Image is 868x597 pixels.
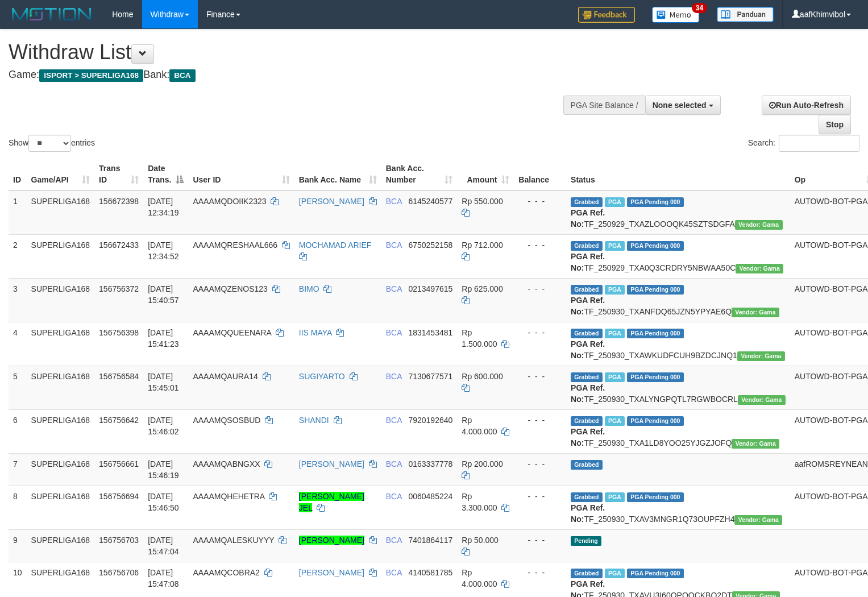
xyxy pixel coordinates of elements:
[627,372,684,382] span: PGA Pending
[819,115,851,134] a: Stop
[408,536,452,545] span: Copy 7401864117 to clipboard
[193,372,258,381] span: AAAAMQAURA14
[386,459,402,469] span: BCA
[9,278,27,322] td: 3
[627,285,684,295] span: PGA Pending
[193,197,266,206] span: AAAAMQDOIIK2323
[27,234,95,278] td: SUPERLIGA168
[27,278,95,322] td: SUPERLIGA168
[518,371,562,382] div: - - -
[27,409,95,453] td: SUPERLIGA168
[99,241,139,250] span: 156672433
[408,241,452,250] span: Copy 6750252158 to clipboard
[571,492,603,502] span: Grabbed
[571,197,603,207] span: Grabbed
[386,197,402,206] span: BCA
[188,158,294,190] th: User ID: activate to sort column ascending
[99,197,139,206] span: 156672398
[193,492,264,501] span: AAAAMQHEHETRA
[571,536,601,546] span: Pending
[408,492,452,501] span: Copy 0060485224 to clipboard
[645,96,721,115] button: None selected
[299,416,329,425] a: SHANDI
[734,515,782,525] span: Vendor URL: https://trx31.1velocity.biz
[193,416,260,425] span: AAAAMQSOSBUD
[571,372,603,382] span: Grabbed
[143,158,188,190] th: Date Trans.: activate to sort column descending
[737,351,785,361] span: Vendor URL: https://trx31.1velocity.biz
[566,158,790,190] th: Status
[39,69,143,82] span: ISPORT > SUPERLIGA168
[408,459,452,469] span: Copy 0163337778 to clipboard
[462,328,497,349] span: Rp 1.500.000
[566,278,790,322] td: TF_250930_TXANFDQ65JZN5YPYAE6Q
[99,536,139,545] span: 156756703
[605,416,625,426] span: Marked by aafsoycanthlai
[571,208,605,229] b: PGA Ref. No:
[193,241,277,250] span: AAAAMQRESHAAL666
[462,536,499,545] span: Rp 50.000
[518,283,562,295] div: - - -
[563,96,645,115] div: PGA Site Balance /
[748,135,859,152] label: Search:
[299,197,364,206] a: [PERSON_NAME]
[99,372,139,381] span: 156756584
[299,328,332,337] a: IIS MAYA
[566,366,790,409] td: TF_250930_TXALYNGPQTL7RGWBOCRL
[462,241,502,250] span: Rp 712.000
[462,372,502,381] span: Rp 600.000
[94,158,143,190] th: Trans ID: activate to sort column ascending
[386,372,402,381] span: BCA
[717,7,774,22] img: panduan.png
[566,234,790,278] td: TF_250929_TXA0Q3CRDRY5NBWAA50C
[381,158,458,190] th: Bank Acc. Number: activate to sort column ascending
[518,534,562,546] div: - - -
[518,491,562,502] div: - - -
[294,158,381,190] th: Bank Acc. Name: activate to sort column ascending
[779,135,859,152] input: Search:
[299,241,372,250] a: MOCHAMAD ARIEF
[169,69,195,82] span: BCA
[571,241,603,251] span: Grabbed
[566,322,790,366] td: TF_250930_TXAWKUDFCUH9BZDCJNQ1
[193,459,260,469] span: AAAAMQABNGXX
[457,158,514,190] th: Amount: activate to sort column ascending
[462,416,497,436] span: Rp 4.000.000
[193,536,274,545] span: AAAAMQALESKUYYY
[99,459,139,469] span: 156756661
[27,529,95,562] td: SUPERLIGA168
[148,241,179,261] span: [DATE] 12:34:52
[462,284,502,293] span: Rp 625.000
[462,459,502,469] span: Rp 200.000
[571,460,603,470] span: Grabbed
[518,414,562,426] div: - - -
[735,220,783,230] span: Vendor URL: https://trx31.1velocity.biz
[653,101,707,110] span: None selected
[605,329,625,338] span: Marked by aafsoycanthlai
[299,492,364,512] a: [PERSON_NAME] JEL
[148,197,179,217] span: [DATE] 12:34:19
[408,372,452,381] span: Copy 7130677571 to clipboard
[148,372,179,392] span: [DATE] 15:45:01
[386,328,402,337] span: BCA
[28,135,71,152] select: Showentries
[578,7,635,23] img: Feedback.jpg
[386,241,402,250] span: BCA
[571,383,605,404] b: PGA Ref. No:
[299,459,364,469] a: [PERSON_NAME]
[9,41,567,64] h1: Withdraw List
[9,69,567,81] h4: Game: Bank:
[148,536,179,556] span: [DATE] 15:47:04
[605,197,625,207] span: Marked by aafsoycanthlai
[9,529,27,562] td: 9
[571,416,603,426] span: Grabbed
[27,366,95,409] td: SUPERLIGA168
[571,339,605,360] b: PGA Ref. No:
[627,492,684,502] span: PGA Pending
[732,439,779,449] span: Vendor URL: https://trx31.1velocity.biz
[148,284,179,305] span: [DATE] 15:40:57
[571,252,605,272] b: PGA Ref. No:
[692,3,707,13] span: 34
[99,416,139,425] span: 156756642
[386,416,402,425] span: BCA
